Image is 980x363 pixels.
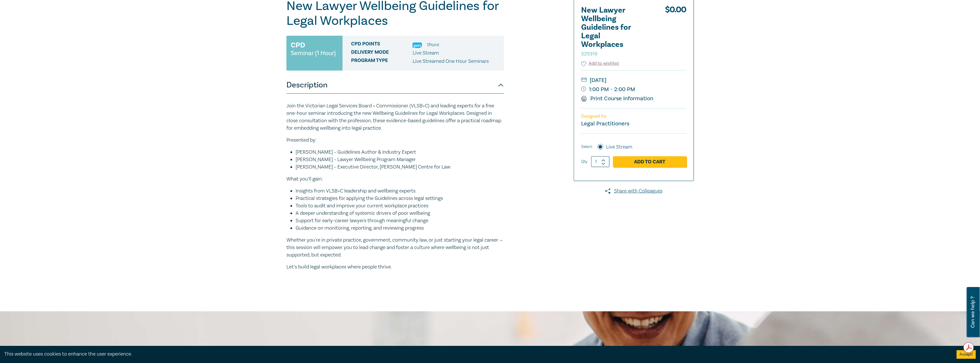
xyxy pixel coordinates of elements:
[581,120,629,127] small: Legal Practitioners
[351,41,413,49] span: CPD Points
[296,217,504,224] li: Support for early-career lawyers through meaningful change
[291,40,305,50] h3: CPD
[581,6,644,57] h2: New Lawyer Wellbeing Guidelines for Legal Workplaces
[581,114,686,119] p: Designed for
[413,50,439,56] span: Live Stream
[296,149,504,156] li: [PERSON_NAME] – Guidelines Author & Industry Expert
[581,76,686,85] small: [DATE]
[296,156,504,163] li: [PERSON_NAME] – Lawyer Wellbeing Program Manager
[286,236,504,259] p: Whether you're in private practice, government, community law, or just starting your legal career...
[286,102,504,132] p: Join the Victorian Legal Services Board + Commissioner (VLSB+C) and leading experts for a free on...
[970,290,975,334] span: Can we help ?
[413,43,422,48] img: Practice Management & Business Skills
[427,41,439,49] li: 1 Point
[296,210,504,217] li: A deeper understanding of systemic drivers of poor wellbeing
[296,187,504,195] li: Insights from VLSB+C leadership and wellbeing experts
[4,350,948,358] div: This website uses cookies to enhance the user experience.
[286,137,504,144] p: Presented by:
[296,163,504,171] li: [PERSON_NAME] – Executive Director, [PERSON_NAME] Centre for Law
[581,60,619,67] button: Add to wishlist
[606,143,632,151] label: Live Stream
[613,156,686,167] a: Add to Cart
[286,77,504,94] button: Description
[296,202,504,210] li: Tools to audit and improve your current workplace practices
[581,85,686,94] small: 1:00 PM - 2:00 PM
[574,187,694,195] a: Share with Colleagues
[351,49,413,57] span: Delivery Mode
[957,350,976,359] button: Accept cookies
[286,175,504,183] p: What you’ll gain:
[296,224,504,232] li: Guidance on monitoring, reporting, and reviewing progress
[351,58,413,65] span: Program type
[413,58,489,65] p: Live Streamed One Hour Seminars
[291,50,336,56] small: Seminar (1 Hour)
[581,51,597,57] small: S25316
[296,195,504,202] li: Practical strategies for applying the Guidelines across legal settings
[665,6,686,60] div: $ 0.00
[581,159,587,165] label: Qty
[286,263,504,271] p: Let’s build legal workplaces where people thrive.
[581,144,593,150] span: Select:
[591,156,609,167] input: 1
[581,95,654,102] a: Print Course Information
